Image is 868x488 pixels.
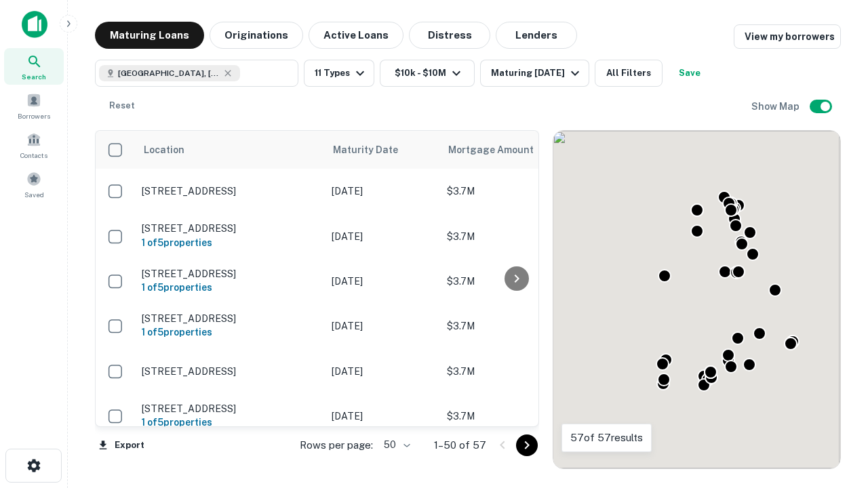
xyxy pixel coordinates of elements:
[447,409,583,424] p: $3.7M
[434,437,486,453] p: 1–50 of 57
[22,71,46,82] span: Search
[332,184,433,199] p: [DATE]
[95,22,204,49] button: Maturing Loans
[142,325,318,340] h6: 1 of 5 properties
[447,184,583,199] p: $3.7M
[496,22,577,49] button: Lenders
[447,319,583,333] p: $3.7M
[100,92,144,119] button: Reset
[118,67,220,79] span: [GEOGRAPHIC_DATA], [GEOGRAPHIC_DATA]
[595,60,663,87] button: All Filters
[142,268,318,280] p: [STREET_ADDRESS]
[142,415,318,430] h6: 1 of 5 properties
[570,430,643,446] p: 57 of 57 results
[447,229,583,244] p: $3.7M
[332,319,433,333] p: [DATE]
[18,110,50,121] span: Borrowers
[751,99,802,114] h6: Show Map
[440,131,589,169] th: Mortgage Amount
[325,131,440,169] th: Maturity Date
[447,364,583,379] p: $3.7M
[378,435,412,455] div: 50
[20,150,47,161] span: Contacts
[142,365,318,378] p: [STREET_ADDRESS]
[409,22,490,49] button: Distress
[4,127,64,163] a: Contacts
[142,312,318,325] p: [STREET_ADDRESS]
[380,60,475,87] button: $10k - $10M
[800,336,868,401] iframe: Chat Widget
[300,437,373,453] p: Rows per page:
[4,166,64,203] a: Saved
[480,60,589,87] button: Maturing [DATE]
[4,48,64,85] a: Search
[516,434,538,456] button: Go to next page
[668,60,711,87] button: Save your search to get updates of matches that match your search criteria.
[4,87,64,124] a: Borrowers
[332,364,433,379] p: [DATE]
[491,65,583,81] div: Maturing [DATE]
[332,274,433,289] p: [DATE]
[332,409,433,424] p: [DATE]
[142,403,318,415] p: [STREET_ADDRESS]
[95,435,148,455] button: Export
[333,142,416,158] span: Maturity Date
[142,222,318,235] p: [STREET_ADDRESS]
[304,60,374,87] button: 11 Types
[135,131,325,169] th: Location
[553,131,840,468] div: 0 0
[734,24,841,49] a: View my borrowers
[24,189,44,200] span: Saved
[447,274,583,289] p: $3.7M
[309,22,403,49] button: Active Loans
[22,11,47,38] img: capitalize-icon.png
[332,229,433,244] p: [DATE]
[143,142,184,158] span: Location
[142,185,318,197] p: [STREET_ADDRESS]
[210,22,303,49] button: Originations
[142,280,318,295] h6: 1 of 5 properties
[142,235,318,250] h6: 1 of 5 properties
[448,142,551,158] span: Mortgage Amount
